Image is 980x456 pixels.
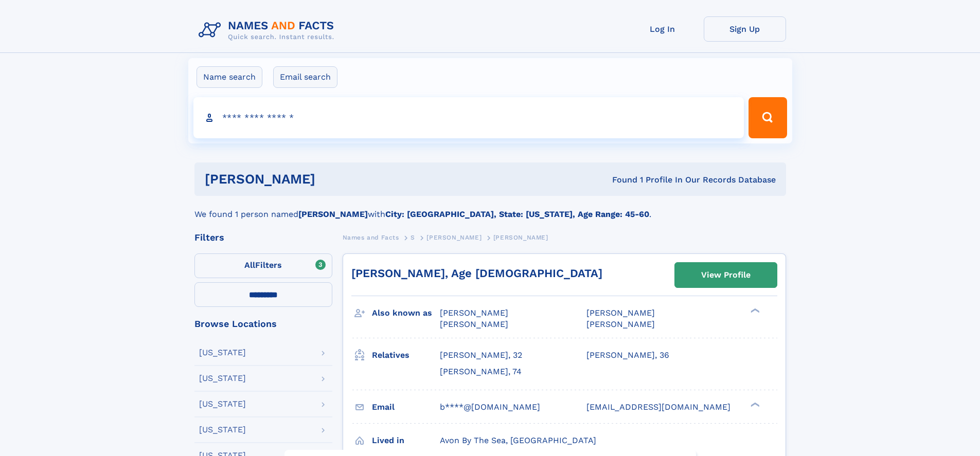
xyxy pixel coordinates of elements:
span: [PERSON_NAME] [440,308,508,318]
div: [US_STATE] [199,426,246,434]
div: [US_STATE] [199,349,246,357]
div: Found 1 Profile In Our Records Database [464,174,776,186]
div: View Profile [701,263,751,287]
img: Logo Names and Facts [194,16,343,44]
button: Search Button [749,97,787,138]
div: ❯ [748,401,760,408]
a: View Profile [675,263,777,287]
span: [PERSON_NAME] [426,234,482,241]
a: [PERSON_NAME], 36 [586,350,669,361]
span: [EMAIL_ADDRESS][DOMAIN_NAME] [586,402,730,412]
a: S [411,231,415,244]
span: [PERSON_NAME] [493,234,548,241]
a: [PERSON_NAME], 32 [440,350,522,361]
h3: Lived in [372,432,440,449]
a: Names and Facts [343,231,399,244]
h1: [PERSON_NAME] [205,173,464,186]
span: S [411,234,415,241]
div: We found 1 person named with . [194,196,786,221]
h3: Also known as [372,304,440,322]
span: [PERSON_NAME] [586,308,655,318]
a: [PERSON_NAME] [426,231,482,244]
label: Email search [273,66,337,88]
h3: Email [372,398,440,416]
span: [PERSON_NAME] [440,319,508,329]
input: search input [193,97,744,138]
div: Filters [194,233,332,242]
label: Filters [194,253,332,278]
b: City: [GEOGRAPHIC_DATA], State: [US_STATE], Age Range: 45-60 [385,209,649,219]
span: All [244,260,255,270]
div: Browse Locations [194,319,332,329]
a: Log In [621,16,704,42]
div: [US_STATE] [199,374,246,382]
div: [US_STATE] [199,400,246,408]
h3: Relatives [372,346,440,364]
span: Avon By The Sea, [GEOGRAPHIC_DATA] [440,435,596,445]
a: [PERSON_NAME], 74 [440,366,522,377]
span: [PERSON_NAME] [586,319,655,329]
b: [PERSON_NAME] [298,209,368,219]
div: ❯ [748,307,760,314]
a: Sign Up [704,16,786,42]
label: Name search [197,66,262,88]
a: [PERSON_NAME], Age [DEMOGRAPHIC_DATA] [351,267,602,280]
